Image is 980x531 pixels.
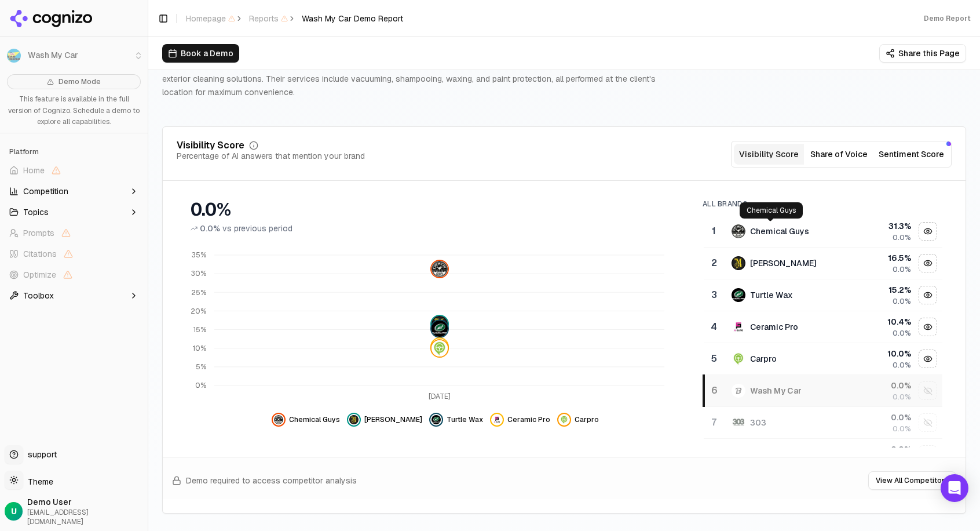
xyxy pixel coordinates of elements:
tspan: [DATE] [429,392,451,401]
button: Book a Demo [162,44,239,63]
div: All Brands [703,199,942,209]
div: 303 [750,417,766,428]
span: Reports [249,13,288,24]
button: Share of Voice [804,144,874,165]
tr: 1chemical guysChemical Guys31.3%0.0%Hide chemical guys data [704,216,942,248]
img: carpro [732,352,745,366]
span: Homepage [186,13,235,24]
div: Platform [5,143,143,161]
button: Competition [5,182,143,201]
div: 31.3 % [850,220,912,232]
span: Prompts [23,227,54,239]
span: Demo Mode [58,77,101,86]
span: Theme [23,477,53,487]
div: 3 [708,288,720,302]
img: wash my car [732,384,745,398]
tspan: 25% [191,288,206,297]
button: Hide carpro data [919,350,937,368]
button: Hide ceramic pro data [919,318,937,336]
div: Ceramic Pro [750,321,798,333]
div: Turtle Wax [750,289,793,301]
button: Hide chemical guys data [272,413,340,427]
tspan: 20% [191,307,206,316]
span: Optimize [23,269,56,281]
tr: 73033030.0%0.0%Show 303 data [704,407,942,439]
tspan: 5% [196,362,206,372]
img: carpro [560,415,569,424]
img: turtle wax [432,415,441,424]
div: 5 [708,352,720,366]
tspan: 35% [192,251,206,260]
div: 0.0 % [850,443,912,455]
span: Carpro [575,415,599,424]
tspan: 10% [193,344,206,353]
div: 2 [708,256,720,270]
span: 0.0% [893,265,911,274]
div: 6 [710,384,720,398]
div: 0.0 % [850,380,912,391]
span: Toolbox [23,290,54,301]
button: Hide chemical guys data [919,222,937,241]
button: Hide turtle wax data [429,413,483,427]
div: 1 [708,224,720,238]
div: 4 [708,320,720,334]
img: chemical guys [732,224,745,238]
p: Chemical Guys [747,206,796,215]
img: meguiar's [732,256,745,270]
span: Wash My Car Demo Report [302,13,403,24]
img: carpro [432,340,448,357]
tr: 3turtle waxTurtle Wax15.2%0.0%Hide turtle wax data [704,279,942,311]
span: 0.0% [893,392,911,402]
span: Demo required to access competitor analysis [186,475,357,486]
button: Visibility Score [734,144,804,165]
button: View All Competitors [868,471,956,490]
tspan: 15% [193,325,206,334]
span: Chemical Guys [289,415,340,424]
span: Competition [23,186,68,197]
div: Carpro [750,353,777,365]
div: 0.0 % [850,412,912,423]
span: Topics [23,206,49,218]
span: 0.0% [893,233,911,242]
tspan: 30% [191,270,206,279]
span: support [23,449,57,460]
button: Sentiment Score [874,144,949,165]
img: turtle wax [732,288,745,302]
div: Demo Report [924,14,971,23]
span: 0.0% [200,223,220,234]
tr: 5carproCarpro10.0%0.0%Hide carpro data [704,343,942,375]
span: [EMAIL_ADDRESS][DOMAIN_NAME] [27,508,143,526]
img: ceramic pro [492,415,502,424]
img: chemical guys [432,261,448,277]
span: Demo User [27,496,143,508]
span: 0.0% [893,424,911,434]
div: 0.0% [191,199,679,220]
button: Toolbox [5,286,143,305]
span: Home [23,165,45,176]
button: Hide meguiar's data [919,254,937,272]
img: meguiar's [432,316,448,332]
div: Visibility Score [177,141,244,150]
button: Hide turtle wax data [919,286,937,304]
img: chemical guys [274,415,283,424]
div: Percentage of AI answers that mention your brand [177,150,365,162]
button: Show wash my car data [919,381,937,400]
span: 0.0% [893,361,911,370]
tr: 2meguiar's[PERSON_NAME]16.5%0.0%Hide meguiar's data [704,248,942,279]
img: ceramic pro [732,320,745,334]
span: Turtle Wax [447,415,483,424]
div: 15.2 % [850,284,912,296]
div: Wash My Car [750,385,802,397]
tr: 4ceramic proCeramic Pro10.4%0.0%Hide ceramic pro data [704,311,942,343]
button: Topics [5,203,143,221]
div: 10.4 % [850,316,912,328]
div: 7 [708,416,720,430]
button: Share this Page [879,44,966,63]
p: Wash My Car is a mobile auto detailing service based in [GEOGRAPHIC_DATA], [GEOGRAPHIC_DATA], off... [162,59,681,99]
tr: 6wash my carWash My Car0.0%0.0%Show wash my car data [704,375,942,407]
img: meguiar's [349,415,359,424]
span: Citations [23,248,57,260]
img: turtle wax [432,321,448,337]
tr: 0.0%Show 3m data [704,439,942,471]
nav: breadcrumb [186,13,403,24]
